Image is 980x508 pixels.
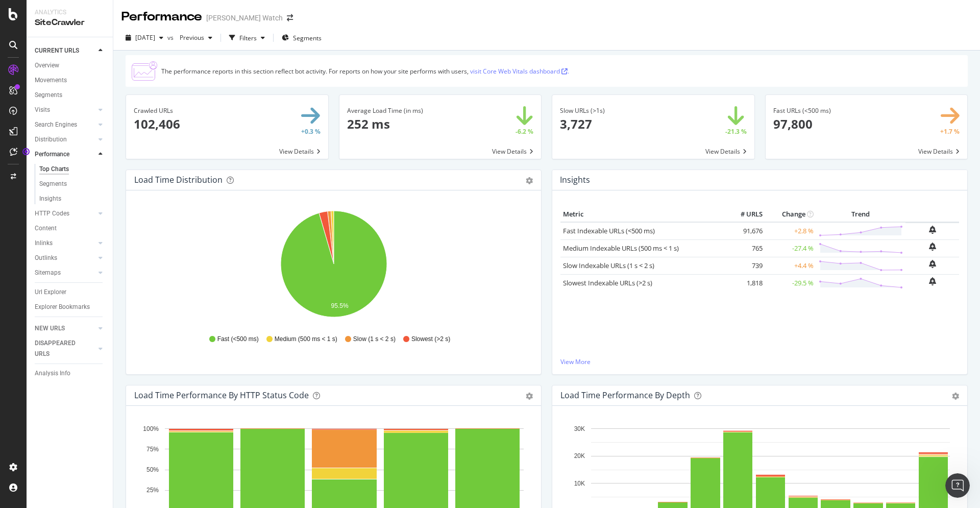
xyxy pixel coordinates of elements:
[724,274,765,292] td: 1,818
[35,149,95,160] a: Performance
[816,207,905,222] th: Trend
[35,105,95,115] a: Visits
[287,14,293,21] div: arrow-right-arrow-left
[35,119,95,130] a: Search Engines
[225,30,269,46] button: Filters
[35,268,95,278] a: Sitemaps
[35,302,90,312] div: Explorer Bookmarks
[21,147,31,156] div: Tooltip anchor
[929,243,936,251] div: bell-plus
[526,393,533,400] div: gear
[161,67,569,76] div: The performance reports in this section reflect bot activity. For reports on how your site perfor...
[35,134,67,145] div: Distribution
[134,207,533,325] svg: A chart.
[35,368,70,379] div: Analysis Info
[724,257,765,274] td: 739
[35,75,106,86] a: Movements
[563,261,654,270] a: Slow Indexable URLs (1 s < 2 s)
[35,75,67,86] div: Movements
[35,208,95,219] a: HTTP Codes
[39,179,67,189] div: Segments
[563,244,679,253] a: Medium Indexable URLs (500 ms < 1 s)
[176,33,204,42] span: Previous
[134,175,223,185] div: Load Time Distribution
[35,338,95,359] a: DISAPPEARED URLS
[278,30,326,46] button: Segments
[35,223,57,234] div: Content
[35,223,106,234] a: Content
[239,34,257,42] div: Filters
[353,335,396,344] span: Slow (1 s < 2 s)
[560,390,690,400] div: Load Time Performance by Depth
[35,253,95,263] a: Outlinks
[132,61,157,81] img: CjTTJyXI.png
[765,207,816,222] th: Change
[929,277,936,285] div: bell-plus
[35,8,105,17] div: Analytics
[929,260,936,268] div: bell-plus
[35,287,66,298] div: Url Explorer
[35,45,95,56] a: CURRENT URLS
[35,45,79,56] div: CURRENT URLS
[146,487,159,494] text: 25%
[945,473,970,498] iframe: Intercom live chat
[765,222,816,240] td: +2.8 %
[560,207,724,222] th: Metric
[724,207,765,222] th: # URLS
[470,67,569,76] a: visit Core Web Vitals dashboard .
[176,30,216,46] button: Previous
[39,164,69,175] div: Top Charts
[35,60,106,71] a: Overview
[35,338,86,359] div: DISAPPEARED URLS
[35,134,95,145] a: Distribution
[331,302,349,309] text: 95.5%
[560,357,959,366] a: View More
[35,60,59,71] div: Overview
[39,164,106,175] a: Top Charts
[146,446,159,453] text: 75%
[574,425,585,432] text: 30K
[35,90,62,101] div: Segments
[146,466,159,473] text: 50%
[35,149,69,160] div: Performance
[35,302,106,312] a: Explorer Bookmarks
[39,193,106,204] a: Insights
[143,425,159,432] text: 100%
[39,179,106,189] a: Segments
[765,274,816,292] td: -29.5 %
[35,253,57,263] div: Outlinks
[560,173,590,187] h4: Insights
[929,226,936,234] div: bell-plus
[167,33,176,42] span: vs
[35,90,106,101] a: Segments
[275,335,337,344] span: Medium (500 ms < 1 s)
[411,335,450,344] span: Slowest (>2 s)
[35,323,95,334] a: NEW URLS
[35,323,65,334] div: NEW URLS
[574,480,585,487] text: 10K
[35,119,77,130] div: Search Engines
[563,278,652,287] a: Slowest Indexable URLs (>2 s)
[121,30,167,46] button: [DATE]
[135,33,155,42] span: 2025 Aug. 19th
[724,239,765,257] td: 765
[765,257,816,274] td: +4.4 %
[134,390,309,400] div: Load Time Performance by HTTP Status Code
[563,226,655,235] a: Fast Indexable URLs (<500 ms)
[35,268,61,278] div: Sitemaps
[35,208,69,219] div: HTTP Codes
[724,222,765,240] td: 91,676
[526,177,533,184] div: gear
[35,287,106,298] a: Url Explorer
[35,238,53,249] div: Inlinks
[35,17,105,29] div: SiteCrawler
[217,335,259,344] span: Fast (<500 ms)
[574,452,585,459] text: 20K
[35,105,50,115] div: Visits
[35,368,106,379] a: Analysis Info
[39,193,61,204] div: Insights
[206,13,283,23] div: [PERSON_NAME] Watch
[765,239,816,257] td: -27.4 %
[952,393,959,400] div: gear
